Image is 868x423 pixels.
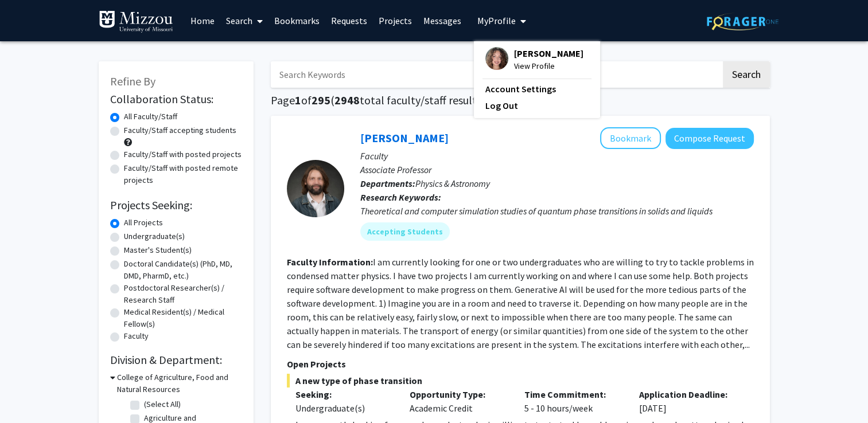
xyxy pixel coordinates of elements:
[415,178,490,189] span: Physics & Astronomy
[124,217,163,229] label: All Projects
[410,387,507,401] p: Opportunity Type:
[287,256,373,268] b: Faculty Information:
[124,282,242,306] label: Postdoctoral Researcher(s) / Research Staff
[271,93,770,107] h1: Page of ( total faculty/staff results)
[9,371,49,414] iframe: Chat
[295,93,301,107] span: 1
[124,111,177,123] label: All Faculty/Staff
[665,128,754,149] button: Compose Request to Wouter Montfrooij
[524,387,622,401] p: Time Commitment:
[600,127,661,149] button: Add Wouter Montfrooij to Bookmarks
[110,92,242,106] h2: Collaboration Status:
[287,256,754,350] fg-read-more: I am currently looking for one or two undergraduates who are willing to try to tackle problems in...
[360,191,441,203] b: Research Keywords:
[707,13,779,30] img: ForagerOne Logo
[124,244,192,256] label: Master's Student(s)
[124,258,242,282] label: Doctoral Candidate(s) (PhD, MD, DMD, PharmD, etc.)
[639,387,737,401] p: Application Deadline:
[630,387,745,415] div: [DATE]
[360,131,449,145] a: [PERSON_NAME]
[334,93,360,107] span: 2948
[124,124,236,136] label: Faculty/Staff accepting students
[99,10,173,33] img: University of Missouri Logo
[373,1,418,41] a: Projects
[287,374,754,387] span: A new type of phase transition
[295,387,393,401] p: Seeking:
[117,371,242,395] h3: College of Agriculture, Food and Natural Resources
[401,387,516,415] div: Academic Credit
[485,47,508,70] img: Profile Picture
[110,353,242,367] h2: Division & Department:
[220,1,268,41] a: Search
[295,401,393,415] div: Undergraduate(s)
[312,93,330,107] span: 295
[360,204,754,218] div: Theoretical and computer simulation studies of quantum phase transitions in solids and liquids
[514,60,583,72] span: View Profile
[325,1,373,41] a: Requests
[110,198,242,212] h2: Projects Seeking:
[516,387,630,415] div: 5 - 10 hours/week
[360,163,754,177] p: Associate Professor
[360,149,754,163] p: Faculty
[124,162,242,186] label: Faculty/Staff with posted remote projects
[124,306,242,330] label: Medical Resident(s) / Medical Fellow(s)
[268,1,325,41] a: Bookmarks
[360,178,415,189] b: Departments:
[124,330,149,342] label: Faculty
[360,222,450,241] mat-chip: Accepting Students
[110,74,155,88] span: Refine By
[144,398,181,410] label: (Select All)
[124,148,242,160] label: Faculty/Staff with posted projects
[723,61,770,88] button: Search
[514,47,583,60] span: [PERSON_NAME]
[485,82,589,96] a: Account Settings
[287,357,754,371] p: Open Projects
[418,1,467,41] a: Messages
[485,47,583,72] div: Profile Picture[PERSON_NAME]View Profile
[477,15,516,26] span: My Profile
[271,61,721,88] input: Search Keywords
[185,1,220,41] a: Home
[124,230,185,242] label: Undergraduate(s)
[485,99,589,112] a: Log Out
